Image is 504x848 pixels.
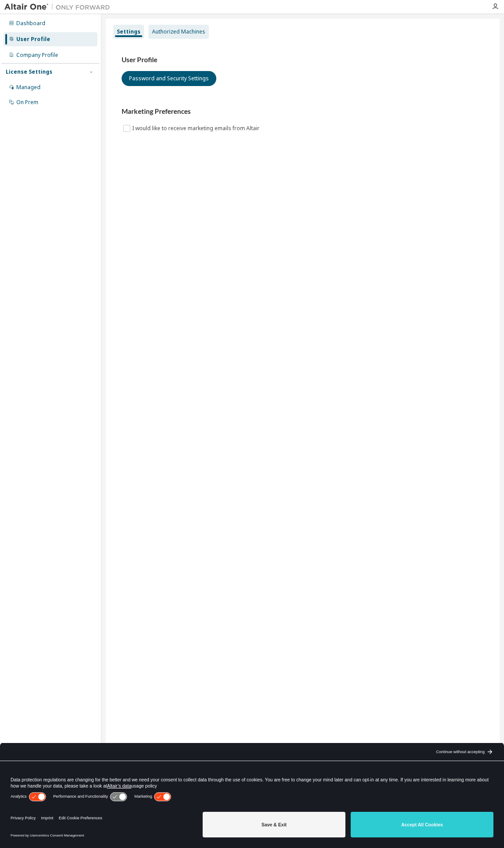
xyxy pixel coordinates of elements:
div: Managed [16,84,41,91]
div: Settings [117,28,141,35]
h3: User Profile [122,56,484,64]
div: User Profile [16,36,50,43]
button: Password and Security Settings [122,71,216,86]
label: I would like to receive marketing emails from Altair [132,123,261,134]
div: Authorized Machines [152,28,205,35]
img: Altair One [4,3,115,11]
div: Dashboard [16,20,45,27]
div: Company Profile [16,52,58,59]
h3: Marketing Preferences [122,107,484,116]
div: License Settings [6,68,52,75]
div: On Prem [16,99,38,106]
